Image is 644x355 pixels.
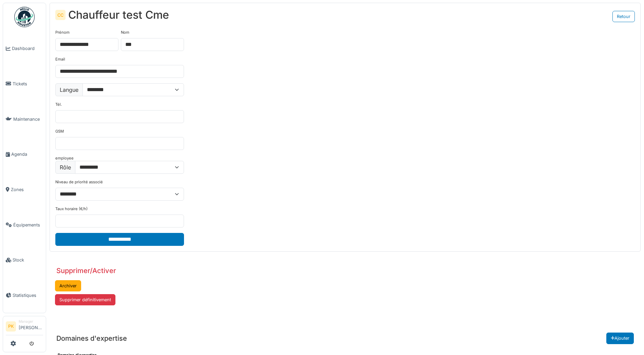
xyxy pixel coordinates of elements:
[55,294,115,305] button: Supprimer définitivement
[13,292,43,299] span: Statistiques
[68,9,169,21] div: Chauffeur test Cme
[55,129,64,134] label: GSM
[606,333,634,344] button: Ajouter
[55,206,88,212] label: Taux horaire (€/h)
[55,102,62,107] label: Tél.
[3,207,46,242] a: Équipements
[11,151,43,157] span: Agenda
[6,321,16,332] li: PK
[55,30,184,246] form: employee
[55,161,75,174] label: Rôle
[13,257,43,263] span: Stock
[3,242,46,278] a: Stock
[3,31,46,66] a: Dashboard
[56,334,127,342] h3: Domaines d'expertise
[19,319,43,324] div: Manager
[3,137,46,172] a: Agenda
[13,116,43,122] span: Maintenance
[11,186,43,193] span: Zones
[3,66,46,102] a: Tickets
[55,83,83,96] label: Langue
[13,222,43,228] span: Équipements
[12,45,43,52] span: Dashboard
[3,278,46,313] a: Statistiques
[56,267,116,275] h3: Supprimer/Activer
[55,280,81,291] button: Archiver
[13,81,43,87] span: Tickets
[55,56,65,62] label: Email
[55,179,103,185] label: Niveau de priorité associé
[55,10,66,20] div: CC
[3,101,46,137] a: Maintenance
[14,7,35,27] img: Badge_color-CXgf-gQk.svg
[6,319,43,335] a: PK Manager[PERSON_NAME]
[612,11,635,22] a: Retour
[3,172,46,207] a: Zones
[19,319,43,334] li: [PERSON_NAME]
[55,30,70,35] label: Prénom
[121,30,129,35] label: Nom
